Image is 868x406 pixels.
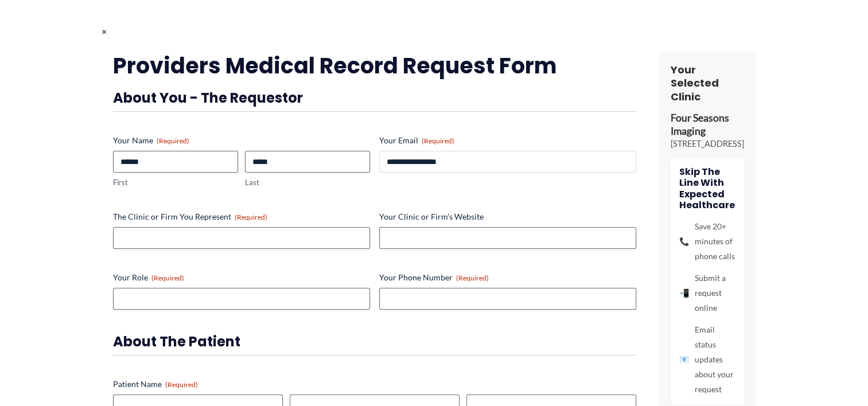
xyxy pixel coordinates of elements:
[102,26,107,37] span: ×
[679,271,735,315] li: Submit a request online
[235,213,267,221] span: (Required)
[113,211,370,222] label: The Clinic or Firm You Represent
[671,112,744,138] p: Four Seasons Imaging
[456,274,489,282] span: (Required)
[671,63,744,103] h3: Your Selected Clinic
[379,211,636,222] label: Your Clinic or Firm's Website
[379,272,636,283] label: Your Phone Number
[671,138,744,150] p: [STREET_ADDRESS]
[245,177,370,188] label: Last
[679,219,735,264] li: Save 20+ minutes of phone calls
[113,52,636,80] h2: Providers Medical Record Request Form
[422,136,454,145] span: (Required)
[113,89,636,107] h3: About You - The Requestor
[113,272,370,283] label: Your Role
[379,135,636,146] label: Your Email
[151,274,184,282] span: (Required)
[679,234,689,249] span: 📞
[113,135,189,146] legend: Your Name
[157,136,189,145] span: (Required)
[113,378,198,390] legend: Patient Name
[113,177,238,188] label: First
[679,322,735,397] li: Email status updates about your request
[165,380,198,389] span: (Required)
[679,352,689,367] span: 📧
[679,166,735,210] h4: Skip The Line With Expected Healthcare
[679,286,689,300] span: 📲
[113,333,636,350] h3: About the Patient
